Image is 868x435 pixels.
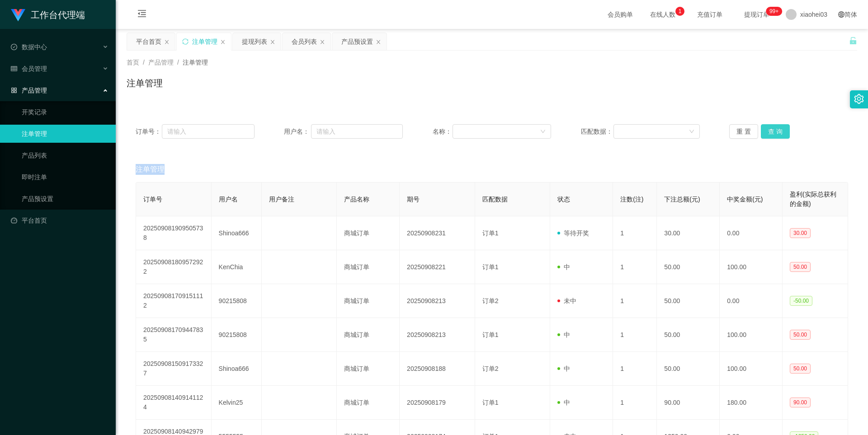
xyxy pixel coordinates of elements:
[177,59,179,66] span: /
[182,38,189,45] i: 图标: sync
[220,39,226,45] i: 图标: close
[320,39,325,45] i: 图标: close
[22,146,108,164] a: 产品列表
[557,229,589,237] span: 等待开奖
[136,386,212,420] td: 202509081409141124
[557,196,570,203] span: 状态
[657,250,720,284] td: 50.00
[11,9,25,22] img: logo.9652507e.png
[482,331,499,338] span: 订单1
[482,196,508,203] span: 匹配数据
[790,364,811,374] span: 50.00
[790,398,811,407] span: 90.00
[212,318,262,352] td: 90215808
[270,39,275,45] i: 图标: close
[540,129,546,135] i: 图标: down
[127,76,163,90] h1: 注单管理
[613,386,657,420] td: 1
[11,44,17,50] i: 图标: check-circle-o
[790,228,811,238] span: 30.00
[376,39,381,45] i: 图标: close
[613,318,657,352] td: 1
[727,196,763,203] span: 中奖金额(元)
[127,0,157,29] i: 图标: menu-fold
[790,191,836,207] span: 盈利(实际总获利的金额)
[557,331,570,338] span: 中
[693,11,727,18] span: 充值订单
[284,127,311,136] span: 用户名：
[407,196,420,203] span: 期号
[557,365,570,372] span: 中
[136,127,162,136] span: 订单号：
[557,297,576,304] span: 未中
[740,11,774,18] span: 提现订单
[581,127,613,136] span: 匹配数据：
[269,196,294,203] span: 用户备注
[31,0,85,29] h1: 工作台代理端
[400,216,475,250] td: 20250908231
[482,297,499,304] span: 订单2
[613,250,657,284] td: 1
[400,352,475,386] td: 20250908188
[22,190,108,208] a: 产品预设置
[136,352,212,386] td: 202509081509173327
[212,284,262,318] td: 90215808
[143,59,145,66] span: /
[219,196,238,203] span: 用户名
[11,11,85,18] a: 工作台代理端
[337,318,400,352] td: 商城订单
[646,11,680,18] span: 在线人数
[136,250,212,284] td: 202509081809572922
[183,59,208,66] span: 注单管理
[689,129,694,135] i: 图标: down
[720,352,783,386] td: 100.00
[657,216,720,250] td: 30.00
[11,65,17,72] i: 图标: table
[212,352,262,386] td: Shinoa666
[482,399,499,406] span: 订单1
[337,250,400,284] td: 商城订单
[766,7,782,16] sup: 1111
[790,296,812,306] span: -50.00
[136,164,165,175] span: 注单管理
[400,386,475,420] td: 20250908179
[344,196,369,203] span: 产品名称
[337,352,400,386] td: 商城订单
[849,37,857,45] i: 图标: unlock
[11,65,47,72] span: 会员管理
[482,365,499,372] span: 订单2
[11,87,47,94] span: 产品管理
[720,284,783,318] td: 0.00
[613,284,657,318] td: 1
[720,250,783,284] td: 100.00
[127,59,139,66] span: 首页
[162,124,254,139] input: 请输入
[613,216,657,250] td: 1
[22,168,108,186] a: 即时注单
[143,196,162,203] span: 订单号
[720,216,783,250] td: 0.00
[136,284,212,318] td: 202509081709151112
[337,386,400,420] td: 商城订单
[136,318,212,352] td: 202509081709447835
[557,263,570,271] span: 中
[854,94,864,104] i: 图标: setting
[136,33,161,50] div: 平台首页
[11,43,47,51] span: 数据中心
[164,39,170,45] i: 图标: close
[679,7,682,16] p: 1
[337,284,400,318] td: 商城订单
[22,125,108,143] a: 注单管理
[675,7,684,16] sup: 1
[838,11,844,18] i: 图标: global
[790,262,811,272] span: 50.00
[136,216,212,250] td: 202509081909505738
[400,250,475,284] td: 20250908221
[337,216,400,250] td: 商城订单
[242,33,267,50] div: 提现列表
[433,127,453,136] span: 名称：
[11,87,17,94] i: 图标: appstore-o
[341,33,373,50] div: 产品预设置
[720,386,783,420] td: 180.00
[557,399,570,406] span: 中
